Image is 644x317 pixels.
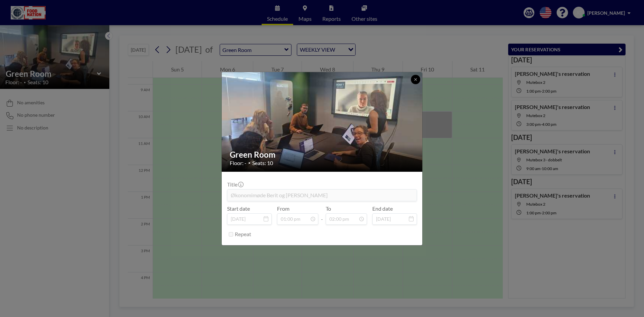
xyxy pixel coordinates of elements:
label: Start date [227,205,250,212]
span: Seats: 10 [252,160,273,166]
span: • [248,160,251,165]
label: End date [372,205,393,212]
label: From [277,205,289,212]
span: Floor: - [230,160,247,166]
img: 537.jpeg [222,46,423,197]
h2: Green Room [230,150,415,160]
label: Title [227,181,243,188]
label: Repeat [235,231,251,237]
input: (No title) [227,190,417,201]
span: - [321,208,323,222]
label: To [326,205,331,212]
